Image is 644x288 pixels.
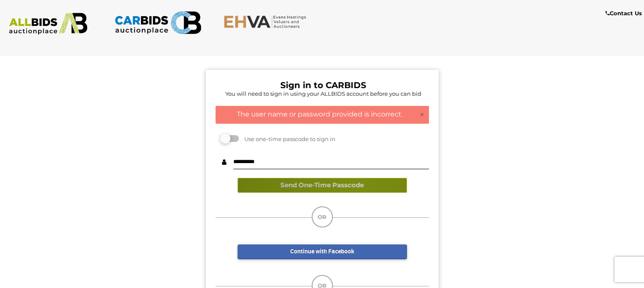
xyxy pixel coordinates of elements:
img: ALLBIDS.com.au [5,13,92,35]
a: Contact Us [605,8,644,18]
b: Sign in to CARBIDS [280,80,366,90]
img: EHVA.com.au [224,15,311,28]
h4: The user name or password provided is incorrect. [220,111,424,118]
div: OR [312,206,333,227]
b: Contact Us [605,10,642,17]
span: Use one-time passcode to sign in [240,136,335,142]
a: × [420,111,424,119]
button: Send One-Time Passcode [238,178,407,193]
img: CARBIDS.com.au [114,8,202,37]
a: Continue with Facebook [238,244,407,259]
h5: You will need to sign in using your ALLBIDS account before you can bid [218,91,429,97]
